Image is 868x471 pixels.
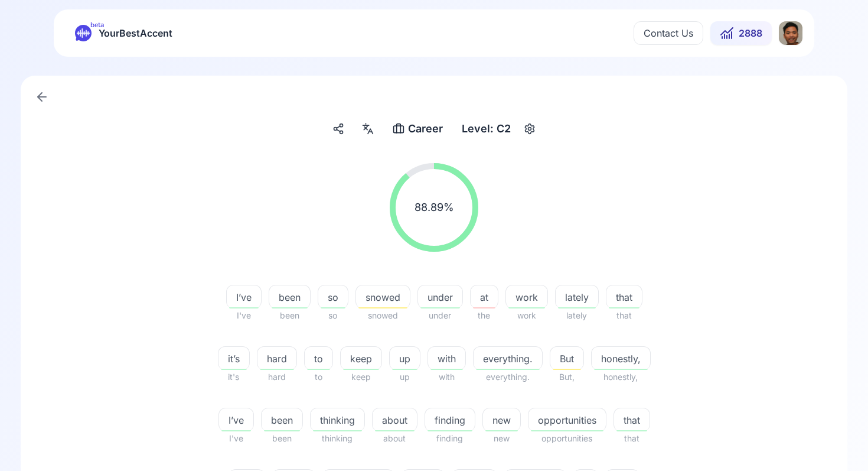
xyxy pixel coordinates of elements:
span: YourBestAccent [99,25,172,41]
span: But, [550,370,584,384]
button: Contact Us [634,21,703,45]
span: at [471,290,498,304]
button: thinking [310,408,365,431]
span: snowed [356,290,410,304]
button: been [269,285,311,308]
button: up [389,346,420,370]
span: been [262,413,302,427]
button: been [261,408,303,431]
button: hard [257,346,297,370]
span: opportunities [528,431,606,446]
button: opportunities [528,408,606,431]
span: I've [226,308,262,323]
span: it’s [218,352,249,366]
img: FA [779,21,802,45]
a: betaYourBestAccent [66,25,182,41]
span: hard [257,352,296,366]
span: been [269,290,310,304]
span: thinking [310,431,365,446]
button: lately [555,285,599,308]
span: up [390,352,420,366]
span: with [428,352,465,366]
button: keep [340,346,382,370]
span: about [373,413,417,427]
button: Career [388,118,448,139]
span: beta [90,20,104,30]
span: to [304,370,333,384]
span: thinking [311,413,364,427]
span: lately [556,290,598,304]
button: at [470,285,498,308]
button: Level: C2 [457,118,539,139]
span: under [418,290,462,304]
span: to [305,352,332,366]
button: about [372,408,417,431]
span: new [482,431,521,446]
button: that [614,408,650,431]
button: finding [425,408,475,431]
button: under [417,285,463,308]
span: work [505,308,548,323]
button: snowed [355,285,410,308]
span: under [417,308,463,323]
span: lately [555,308,599,323]
span: hard [257,370,297,384]
button: honestly, [591,346,651,370]
span: work [506,290,547,304]
span: the [470,308,498,323]
span: I’ve [227,290,261,304]
button: new [482,408,521,431]
span: keep [340,370,382,384]
span: been [269,308,311,323]
span: been [261,431,303,446]
span: I’ve [219,413,253,427]
span: that [606,290,642,304]
span: everything. [473,370,543,384]
span: up [389,370,420,384]
span: 88.89 % [415,199,454,216]
span: that [614,431,650,446]
span: opportunities [528,413,606,427]
span: honestly, [592,352,650,366]
span: new [483,413,520,427]
button: But [550,346,584,370]
button: 2888 [710,21,772,45]
span: honestly, [591,370,651,384]
button: that [606,285,642,308]
span: 2888 [739,26,762,40]
button: everything. [473,346,543,370]
span: that [606,308,642,323]
button: I’ve [226,285,262,308]
button: work [505,285,548,308]
button: to [304,346,333,370]
span: finding [425,413,475,427]
button: with [428,346,466,370]
button: I’ve [218,408,254,431]
span: finding [425,431,475,446]
span: keep [341,352,381,366]
span: I've [218,431,254,446]
span: so [318,290,348,304]
span: about [372,431,417,446]
div: Level: C2 [457,118,515,139]
button: it’s [218,346,250,370]
button: so [318,285,348,308]
span: so [318,308,348,323]
span: snowed [355,308,410,323]
span: But [550,352,583,366]
span: that [614,413,650,427]
span: Career [408,121,443,137]
span: with [428,370,466,384]
span: it's [218,370,250,384]
span: everything. [474,352,542,366]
